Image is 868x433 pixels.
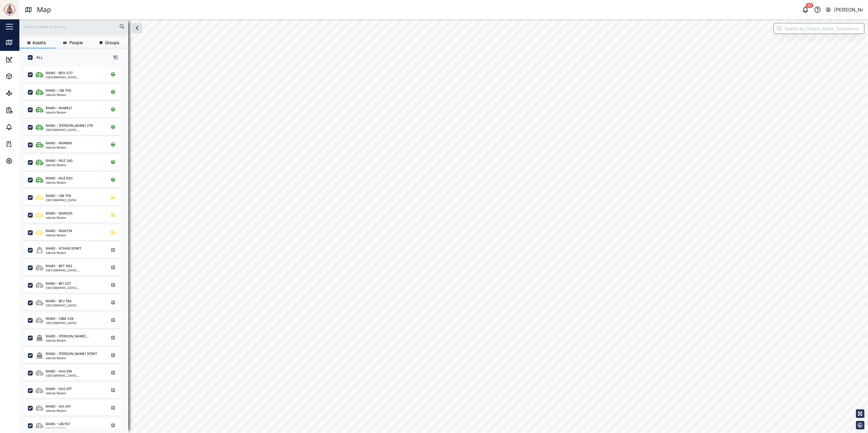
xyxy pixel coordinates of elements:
div: RAMS - KAG 816 [46,369,72,374]
input: Search assets or drivers [23,22,125,31]
div: RAMS - BFF 692 [46,264,72,269]
div: [GEOGRAPHIC_DATA], [GEOGRAPHIC_DATA] [46,128,104,131]
div: grid [24,65,128,428]
div: RAMS - BGV 537 [46,71,73,76]
div: Alarms [16,124,35,130]
div: Map [16,39,29,46]
button: [PERSON_NAME] [825,5,863,14]
div: Tasks [16,141,32,147]
div: [PERSON_NAME] [834,6,863,14]
div: [GEOGRAPHIC_DATA], [GEOGRAPHIC_DATA] [46,374,104,377]
div: Islands Region [46,234,72,237]
div: [GEOGRAPHIC_DATA] [46,321,77,324]
div: RAMS - BFI 037 [46,281,71,286]
div: RAMS - LBV107 [46,422,70,427]
div: RAMS - KAG 817 [46,386,72,392]
span: Groups [105,41,119,45]
div: RAMS - RAW005 [46,211,73,216]
div: RAMS - [PERSON_NAME]... [46,334,89,339]
div: RAMS - BFJ 794 [46,299,71,304]
div: Islands Region [46,251,81,254]
div: RAMS - RAR669 [46,141,72,146]
div: [GEOGRAPHIC_DATA] [46,198,77,202]
div: Islands Region [46,356,97,359]
span: Assets [32,41,46,45]
div: Islands Region [46,163,73,166]
input: Search by People, Asset, Geozone or Place [774,23,864,34]
div: Settings [16,158,37,164]
div: Islands Region [46,409,71,412]
img: Main Logo [3,3,16,16]
div: Islands Region [46,181,73,184]
div: RAMS - CBI 758 [46,193,71,198]
div: [GEOGRAPHIC_DATA] [46,304,77,307]
div: Islands Region [46,339,89,342]
div: RAMS - ATHAN SPIRIT [46,246,81,251]
div: Islands Region [46,146,72,149]
div: Islands Region [46,216,73,219]
div: RAMS - RAZ 650 [46,176,73,181]
div: Reports [16,107,36,113]
div: RAMS - [PERSON_NAME] SPIRIT [46,351,97,356]
div: RAMS - RAW374 [46,228,72,234]
div: Dashboard [16,56,43,63]
div: 50 [806,3,814,8]
div: RAMS - RAZ 340 [46,158,73,163]
div: Islands Region [46,111,72,114]
div: Assets [16,73,35,80]
div: Sites [16,90,30,97]
div: RAMS - KAI 041 [46,404,71,409]
div: Islands Region [46,392,72,395]
div: RAMS - RAM621 [46,106,72,111]
div: [GEOGRAPHIC_DATA], [GEOGRAPHIC_DATA] [46,269,104,272]
div: Map [37,5,51,15]
div: [GEOGRAPHIC_DATA], [GEOGRAPHIC_DATA] [46,286,104,289]
div: Islands Region [46,93,71,96]
div: Islands Region [46,427,70,430]
div: RAMS - CBI 759 [46,88,71,93]
div: [GEOGRAPHIC_DATA], [GEOGRAPHIC_DATA] [46,76,104,79]
div: RAMS - CBM 339 [46,316,74,321]
div: RAMS - [PERSON_NAME] 279 [46,123,93,128]
label: ALL [33,55,43,60]
span: People [69,41,83,45]
canvas: Map [19,19,868,433]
